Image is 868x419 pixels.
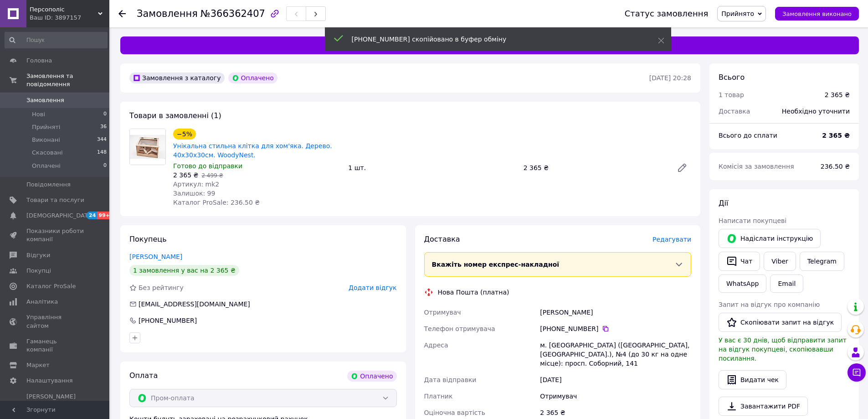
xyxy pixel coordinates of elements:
[347,371,396,382] div: Оплачено
[520,161,669,174] div: 2 365 ₴
[173,162,242,170] span: Готово до відправки
[424,309,461,316] span: Отримувач
[719,108,750,115] span: Доставка
[129,253,182,260] a: [PERSON_NAME]
[129,111,221,120] span: Товари в замовленні (1)
[26,212,94,220] span: [DEMOGRAPHIC_DATA]
[719,313,842,332] button: Скопіювати запит на відгук
[822,132,850,139] b: 2 365 ₴
[26,57,52,65] span: Головна
[538,337,693,372] div: м. [GEOGRAPHIC_DATA] ([GEOGRAPHIC_DATA], [GEOGRAPHIC_DATA].), №4 (до 30 кг на одне місце): просп....
[173,199,260,206] span: Каталог ProSale: 236.50 ₴
[103,110,107,119] span: 0
[625,9,709,18] div: Статус замовлення
[26,267,51,275] span: Покупці
[173,129,196,140] div: −5%
[424,376,477,383] span: Дата відправки
[719,336,847,362] span: У вас є 30 днів, щоб відправити запит на відгук покупцеві, скопіювавши посилання.
[26,181,71,189] span: Повідомлення
[649,74,691,82] time: [DATE] 20:28
[432,261,560,268] span: Вкажіть номер експрес-накладної
[770,274,803,293] button: Email
[26,196,84,204] span: Товари та послуги
[719,252,760,271] button: Чат
[97,149,107,157] span: 148
[26,313,84,330] span: Управління сайтом
[764,252,796,271] a: Viber
[26,96,64,104] span: Замовлення
[129,235,167,243] span: Покупець
[130,129,165,165] img: Унікальна стильна клітка для хом'яка. Дерево. 40х30х30см. WoodyNest.
[349,284,396,291] span: Додати відгук
[173,181,219,188] span: Артикул: mk2
[26,227,84,243] span: Показники роботи компанії
[719,163,794,170] span: Комісія за замовлення
[673,159,691,177] a: Редагувати
[719,229,821,248] button: Надіслати інструкцію
[652,236,691,243] span: Редагувати
[26,282,76,290] span: Каталог ProSale
[5,32,108,48] input: Пошук
[129,265,239,276] div: 1 замовлення у вас на 2 365 ₴
[97,212,112,219] span: 99+
[228,72,277,83] div: Оплачено
[103,162,107,170] span: 0
[26,393,84,418] span: [PERSON_NAME] та рахунки
[719,301,820,308] span: Запит на відгук про компанію
[26,72,109,88] span: Замовлення та повідомлення
[32,110,45,119] span: Нові
[800,252,844,271] a: Telegram
[352,35,635,44] div: [PHONE_NUMBER] скопійовано в буфер обміну
[719,73,745,82] span: Всього
[87,212,97,219] span: 24
[32,123,60,131] span: Прийняті
[26,251,50,259] span: Відгуки
[719,217,786,224] span: Написати покупцеві
[719,370,786,389] button: Видати чек
[721,10,754,17] span: Прийнято
[139,300,250,308] span: [EMAIL_ADDRESS][DOMAIN_NAME]
[344,161,519,174] div: 1 шт.
[100,123,107,131] span: 36
[424,235,460,243] span: Доставка
[538,388,693,404] div: Отримувач
[436,288,512,297] div: Нова Пошта (платна)
[173,190,215,197] span: Залишок: 99
[821,163,850,170] span: 236.50 ₴
[32,136,60,144] span: Виконані
[138,316,198,325] div: [PHONE_NUMBER]
[776,101,855,121] div: Необхідно уточнити
[26,377,73,385] span: Налаштування
[97,136,107,144] span: 344
[847,363,866,382] button: Чат з покупцем
[32,149,63,157] span: Скасовані
[719,199,728,207] span: Дії
[775,7,859,21] button: Замовлення виконано
[719,91,744,98] span: 1 товар
[719,397,808,416] a: Завантажити PDF
[173,142,332,159] a: Унікальна стильна клітка для хом'яка. Дерево. 40х30х30см. WoodyNest.
[32,162,61,170] span: Оплачені
[129,371,158,380] span: Оплата
[424,341,448,349] span: Адреса
[137,8,198,19] span: Замовлення
[129,72,225,83] div: Замовлення з каталогу
[540,324,691,333] div: [PHONE_NUMBER]
[424,393,453,400] span: Платник
[782,10,852,17] span: Замовлення виконано
[139,284,184,291] span: Без рейтингу
[424,325,495,332] span: Телефон отримувача
[424,409,485,416] span: Оціночна вартість
[719,132,777,139] span: Всього до сплати
[200,8,265,19] span: №366362407
[26,298,58,306] span: Аналітика
[26,337,84,354] span: Гаманець компанії
[30,5,98,14] span: Персополіс
[26,361,50,369] span: Маркет
[30,14,109,22] div: Ваш ID: 3897157
[118,9,126,18] div: Повернутися назад
[719,274,766,293] a: WhatsApp
[825,90,850,99] div: 2 365 ₴
[201,172,223,179] span: 2 499 ₴
[538,372,693,388] div: [DATE]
